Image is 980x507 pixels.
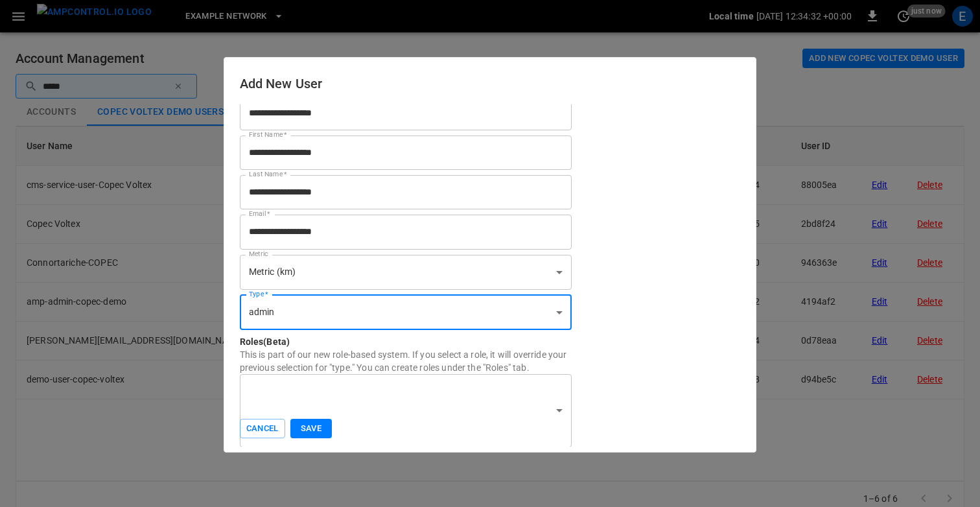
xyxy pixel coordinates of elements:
button: Save [290,419,332,439]
label: Email [249,209,270,219]
label: Type [249,289,268,300]
button: Cancel [240,419,285,439]
p: Roles (Beta) [240,335,572,348]
label: Last Name [249,169,287,180]
p: This is part of our new role-based system. If you select a role, it will override your previous s... [240,348,572,374]
div: admin [240,295,572,330]
label: Metric [249,249,268,259]
label: First Name [249,130,287,140]
div: Metric (km) [240,255,572,290]
h6: Add New User [240,73,741,94]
